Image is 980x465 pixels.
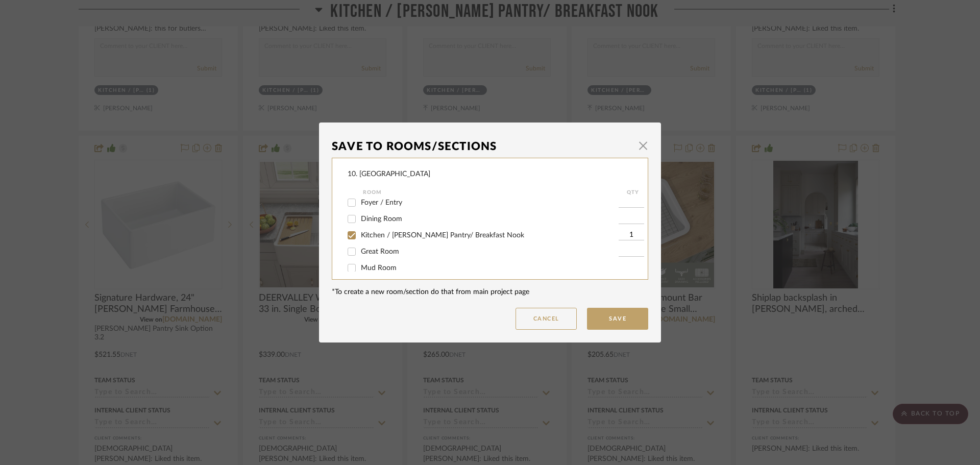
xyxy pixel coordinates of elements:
dialog-header: Save To Rooms/Sections [332,135,648,158]
button: Cancel [516,308,577,330]
div: Room [363,186,619,199]
div: Save To Rooms/Sections [332,135,633,158]
span: Foyer / Entry [361,199,402,206]
span: Great Room [361,248,399,255]
span: Kitchen / [PERSON_NAME] Pantry/ Breakfast Nook [361,232,524,239]
button: Save [587,308,648,330]
span: Dining Room [361,215,402,223]
button: Close [633,135,653,156]
span: Mud Room [361,264,397,272]
div: 10. [GEOGRAPHIC_DATA] [348,169,430,180]
div: *To create a new room/section do that from main project page [332,287,648,298]
div: QTY [619,186,647,199]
